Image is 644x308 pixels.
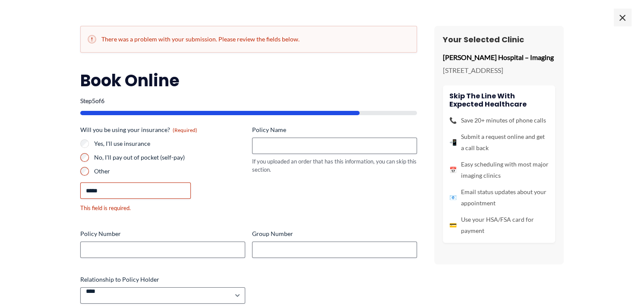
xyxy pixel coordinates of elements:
[94,139,245,148] label: Yes, I'll use insurance
[94,153,245,162] label: No, I'll pay out of pocket (self-pay)
[80,204,245,212] div: This field is required.
[443,51,555,64] p: [PERSON_NAME] Hospital – Imaging
[449,192,457,203] span: 📧
[449,115,457,126] span: 📞
[92,97,95,104] span: 5
[80,182,191,199] input: Other Choice, please specify
[449,92,549,108] h4: Skip the line with Expected Healthcare
[443,64,555,77] p: [STREET_ADDRESS]
[449,137,457,148] span: 📲
[614,9,631,26] span: ×
[252,157,417,173] div: If you uploaded an order that has this information, you can skip this section.
[88,35,410,44] h2: There was a problem with your submission. Please review the fields below.
[449,186,549,209] li: Email status updates about your appointment
[80,229,245,238] label: Policy Number
[252,126,417,134] label: Policy Name
[443,35,555,44] h3: Your Selected Clinic
[101,97,104,104] span: 6
[80,126,197,134] legend: Will you be using your insurance?
[80,98,417,104] p: Step of
[449,214,549,236] li: Use your HSA/FSA card for payment
[94,167,245,176] label: Other
[80,70,417,91] h2: Book Online
[173,127,197,133] span: (Required)
[449,164,457,176] span: 📅
[449,220,457,231] span: 💳
[449,115,549,126] li: Save 20+ minutes of phone calls
[252,229,417,238] label: Group Number
[449,159,549,181] li: Easy scheduling with most major imaging clinics
[80,275,245,284] label: Relationship to Policy Holder
[449,131,549,154] li: Submit a request online and get a call back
